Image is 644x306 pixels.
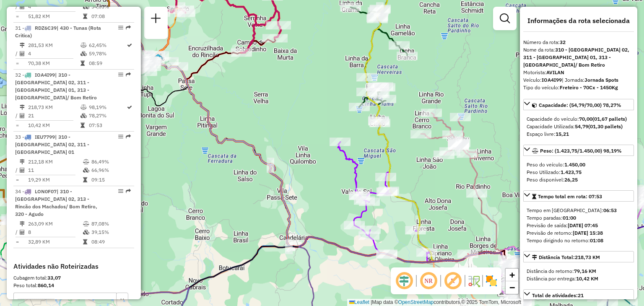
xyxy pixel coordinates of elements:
i: Tempo total em rota [80,123,85,128]
td: 32,89 KM [28,238,83,246]
img: Exibir/Ocultar setores [485,274,498,288]
i: Distância Total [20,221,25,226]
span: IOA4I99 [35,72,55,78]
strong: 10,42 KM [576,275,598,282]
div: Espaço livre: [527,130,631,138]
i: Total de Atividades [20,230,25,235]
td: 19,29 KM [28,176,83,184]
td: = [15,121,19,130]
div: Capacidade do veículo: [527,115,631,123]
a: Nova sessão e pesquisa [148,10,164,29]
div: Peso total: [13,282,134,289]
div: Map data © contributors,© 2025 TomTom, Microsoft [347,299,523,306]
td: 86,49% [91,158,131,166]
td: 39,15% [91,228,131,236]
i: Total de Atividades [20,51,25,56]
i: % de utilização da cubagem [83,230,89,235]
strong: 26,25 [564,176,578,183]
em: Rota exportada [126,189,131,194]
a: Exibir filtros [496,10,513,27]
div: Veículo: [523,76,634,84]
i: Total de Atividades [20,4,25,9]
span: LON0F07 [35,188,57,194]
span: 218,73 KM [575,254,600,260]
i: Tempo total em rota [80,61,85,66]
strong: 33,07 [47,275,61,281]
td: 263,09 KM [28,220,83,228]
td: 218,73 KM [28,103,80,112]
td: 8 [28,228,83,236]
strong: 01:00 [563,215,576,221]
td: 281,53 KM [28,41,80,49]
strong: 860,14 [38,282,54,288]
div: Nome da rota: [523,46,634,69]
strong: Jornada Spots [584,77,618,83]
a: Zoom in [506,269,518,281]
span: RDZ6C39 [35,25,57,31]
i: Rota otimizada [127,105,132,110]
span: | [371,299,372,305]
img: Sobradinho [153,53,164,64]
div: Previsão de saída: [527,222,631,229]
strong: 15,21 [556,131,569,137]
i: % de utilização do peso [83,159,89,164]
td: 10,42 KM [28,121,80,130]
span: + [509,270,515,280]
span: IEU7799 [35,134,55,140]
a: OpenStreetMap [398,299,434,305]
div: Tipo do veículo: [523,84,634,91]
i: Distância Total [20,105,25,110]
td: 09:15 [91,176,131,184]
a: Zoom out [506,281,518,294]
em: Opções [118,25,123,30]
div: Tempo dirigindo no retorno: [527,237,631,244]
td: 59,78% [88,49,126,58]
i: Total de Atividades [20,168,25,173]
strong: 79,16 KM [574,268,596,274]
span: | 310 - [GEOGRAPHIC_DATA] 02, 311 - [GEOGRAPHIC_DATA] 01, 313 - [GEOGRAPHIC_DATA]/ Bom Retiro [15,72,97,101]
td: 07:53 [88,121,126,130]
strong: 70,00 [579,116,592,122]
div: Distância Total:218,73 KM [523,264,634,286]
a: Tempo total em rota: 07:53 [523,190,634,202]
span: Capacidade: (54,79/70,00) 78,27% [539,102,621,108]
td: 98,19% [88,103,126,112]
strong: 1.450,00 [564,161,585,168]
div: Cubagem total: [13,274,134,282]
a: Capacidade: (54,79/70,00) 78,27% [523,99,634,110]
span: Exibir rótulo [443,271,463,291]
div: Motorista: [523,69,634,76]
strong: 01:08 [590,237,603,244]
em: Opções [118,189,123,194]
a: Distância Total:218,73 KM [523,251,634,262]
td: 66,96% [91,166,131,174]
i: % de utilização da cubagem [83,168,89,173]
td: 51,82 KM [28,12,83,21]
td: 11 [28,166,83,174]
td: 4 [28,49,80,58]
i: Rota otimizada [127,43,132,48]
div: Capacidade Utilizada: [527,123,631,130]
strong: Freteiro - 70Cx - 1450Kg [560,84,618,91]
span: Ocultar NR [418,271,439,291]
i: Distância Total [20,159,25,164]
td: = [15,176,19,184]
em: Rota exportada [126,72,131,77]
td: / [15,3,19,11]
strong: 54,79 [575,123,588,130]
i: Tempo total em rota [83,14,87,19]
i: % de utilização da cubagem [80,51,87,56]
h4: Atividades não Roteirizadas [13,262,134,270]
div: Número da rota: [523,39,634,46]
strong: (01,30 pallets) [588,123,623,130]
span: Peso: (1.423,75/1.450,00) 98,19% [540,148,622,154]
div: Distância Total: [532,254,600,261]
td: 70,38 KM [28,59,80,67]
td: 78,27% [88,112,126,120]
i: % de utilização do peso [80,43,87,48]
td: = [15,59,19,67]
span: | Jornada: [562,77,618,83]
span: | 310 - [GEOGRAPHIC_DATA] 02, 311 - [GEOGRAPHIC_DATA] 01 [15,134,89,155]
i: Tempo total em rota [83,239,87,244]
i: % de utilização da cubagem [83,4,89,9]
